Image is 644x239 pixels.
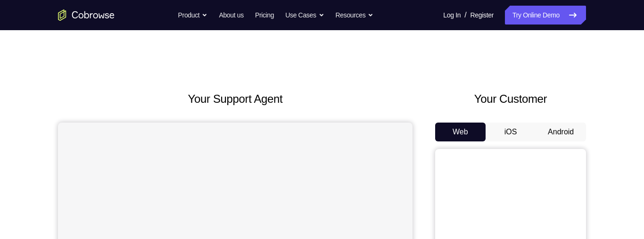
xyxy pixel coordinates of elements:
[464,9,466,21] span: /
[219,6,243,25] a: About us
[443,6,461,25] a: Log In
[336,6,374,25] button: Resources
[505,6,586,25] a: Try Online Demo
[285,6,324,25] button: Use Cases
[178,6,208,25] button: Product
[435,91,586,107] h2: Your Customer
[255,6,274,25] a: Pricing
[486,123,536,141] button: iOS
[435,123,486,141] button: Web
[58,9,115,21] a: Go to the home page
[471,6,494,25] a: Register
[536,123,586,141] button: Android
[58,91,413,107] h2: Your Support Agent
